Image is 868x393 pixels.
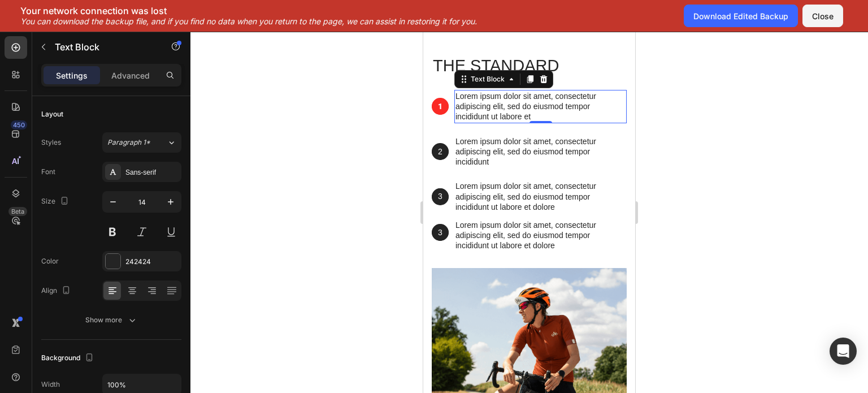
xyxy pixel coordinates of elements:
[20,16,477,27] p: You can download the backup file, and if you find no data when you return to the page, we can ass...
[41,256,59,266] div: Color
[41,137,61,148] div: Styles
[41,109,63,119] div: Layout
[107,137,150,148] span: Paragraph 1*
[11,120,27,129] div: 450
[55,40,151,54] p: Text Block
[423,32,635,393] iframe: Design area
[41,194,71,209] div: Size
[8,207,27,216] div: Beta
[693,10,788,22] div: Download Edited Backup
[41,310,181,330] button: Show more
[684,5,798,27] button: Download Edited Backup
[830,338,857,365] div: Open Intercom Messenger
[102,132,181,153] button: Paragraph 1*
[41,283,73,299] div: Align
[111,70,150,81] p: Advanced
[812,10,834,22] div: Close
[125,257,179,267] div: 242424
[125,167,179,178] div: Sans-serif
[41,167,55,177] div: Font
[802,5,843,27] button: Close
[85,314,138,326] div: Show more
[20,5,477,16] p: Your network connection was lost
[56,70,88,81] p: Settings
[41,351,96,366] div: Background
[41,379,60,390] div: Width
